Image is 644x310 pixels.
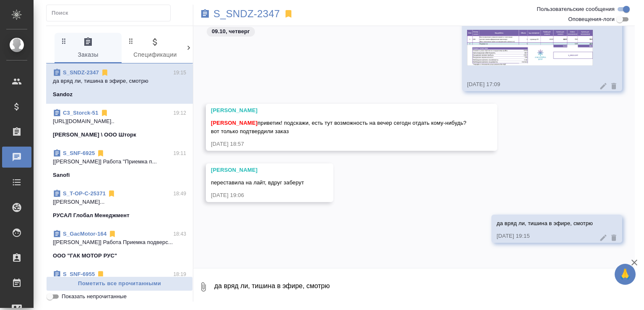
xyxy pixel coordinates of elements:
img: S_SNDZ-2347.png [467,30,593,66]
a: C3_Storck-51 [63,110,99,116]
svg: Отписаться [101,68,109,77]
p: [URL][DOMAIN_NAME].. [53,117,186,126]
div: S_SNF-695518:19[[PERSON_NAME]] Работа "Корректур...Sanofi [46,265,193,305]
div: S_SNF-692519:11[[PERSON_NAME]] Работа "Приемка п...Sanofi [46,144,193,184]
p: [[PERSON_NAME]... [53,198,186,206]
svg: Отписаться [96,149,105,158]
p: Sanofi [53,171,70,179]
span: 🙏 [618,265,632,283]
div: S_SNDZ-234719:15да вряд ли, тишина в эфире, смотрюSandoz [46,63,193,104]
div: S_GacMotor-16418:43[[PERSON_NAME]] Работа Приемка подверс...ООО "ГАК МОТОР РУС" [46,225,193,265]
p: 19:15 [173,68,186,77]
p: да вряд ли, тишина в эфире, смотрю [53,77,186,85]
p: 19:12 [173,109,186,117]
span: Пользовательские сообщения [537,5,615,13]
a: S_SNF-6925 [63,150,95,156]
span: Показать непрочитанные [62,292,127,301]
svg: Зажми и перетащи, чтобы поменять порядок вкладок [60,37,68,45]
p: 18:19 [173,270,186,278]
a: S_T-OP-C-25371 [63,190,106,197]
div: [PERSON_NAME] [211,166,304,174]
p: 18:43 [173,230,186,238]
span: Пометить все прочитанными [51,279,188,289]
p: Sandoz [53,90,73,99]
a: S_SNF-6955 [63,271,95,277]
svg: Отписаться [107,189,116,198]
svg: Отписаться [108,230,117,238]
span: переставила на лайт, вдруг заберут [211,179,304,186]
p: [PERSON_NAME] \ ООО Шторк [53,131,136,139]
p: [[PERSON_NAME]] Работа Приемка подверс... [53,238,186,247]
span: Заказы [60,37,117,60]
div: [DATE] 18:57 [211,140,468,148]
a: S_SNDZ-2347 [63,69,99,76]
span: Оповещения-логи [568,15,615,24]
p: 18:49 [173,189,186,198]
input: Поиск [52,7,170,19]
svg: Отписаться [96,270,105,278]
p: [[PERSON_NAME]] Работа "Приемка п... [53,158,186,166]
span: приветик! подскажи, есть тут возможность на вечер сегодн отдать кому-нибудь? вот только подтверди... [211,120,468,134]
p: 09.10, четверг [212,27,250,36]
span: [PERSON_NAME] [211,120,257,126]
a: S_SNDZ-2347 [213,10,280,18]
div: S_T-OP-C-2537118:49[[PERSON_NAME]...РУСАЛ Глобал Менеджмент [46,184,193,225]
span: да вряд ли, тишина в эфире, смотрю [496,220,593,226]
a: S_GacMotor-164 [63,231,106,237]
svg: Отписаться [100,109,109,117]
button: Пометить все прочитанными [46,276,193,291]
span: Спецификации [127,37,184,60]
div: C3_Storck-5119:12[URL][DOMAIN_NAME]..[PERSON_NAME] \ ООО Шторк [46,104,193,144]
div: [DATE] 19:06 [211,191,304,200]
p: РУСАЛ Глобал Менеджмент [53,211,130,220]
div: [DATE] 19:15 [496,232,593,240]
div: [PERSON_NAME] [211,106,468,115]
p: ООО "ГАК МОТОР РУС" [53,252,117,260]
div: [DATE] 17:09 [467,80,593,89]
button: 🙏 [615,264,636,285]
p: 19:11 [173,149,186,158]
